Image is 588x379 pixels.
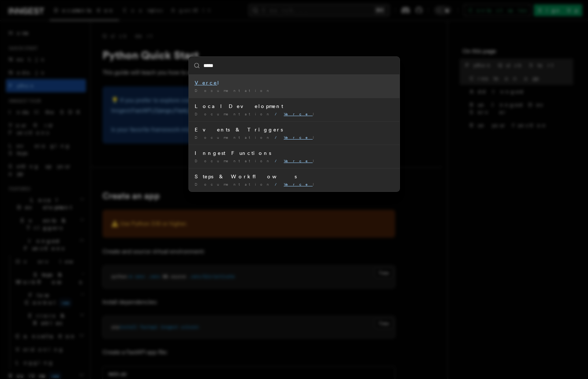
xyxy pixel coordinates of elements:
span: / [275,112,281,116]
span: / [275,182,281,186]
span: / [275,135,281,140]
mark: Verce [284,182,313,186]
span: l [284,112,317,116]
mark: Verce [284,159,313,163]
span: l [284,159,317,163]
span: Documentation [195,88,272,93]
div: Local Development [195,103,394,110]
span: Documentation [195,159,272,163]
span: l [284,182,317,186]
div: l [195,79,394,86]
div: Steps & Workflows [195,173,394,180]
span: Documentation [195,182,272,186]
span: / [275,159,281,163]
div: Events & Triggers [195,126,394,133]
span: l [284,135,317,140]
mark: Verce [195,80,217,86]
div: Inngest Functions [195,149,394,157]
mark: Verce [284,112,313,116]
mark: Verce [284,135,313,140]
span: Documentation [195,135,272,140]
span: Documentation [195,112,272,116]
